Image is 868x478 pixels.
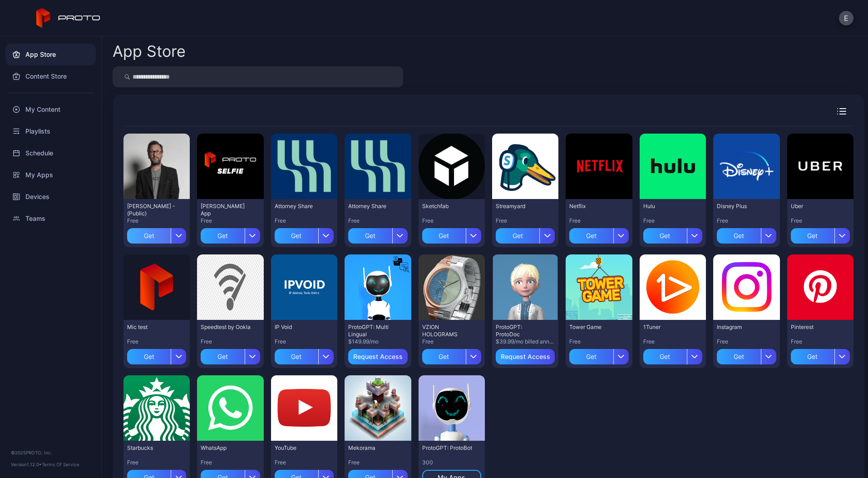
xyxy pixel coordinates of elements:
[5,142,96,164] a: Schedule
[501,353,550,360] div: Request Access
[11,449,90,456] div: © 2025 PROTO, Inc.
[717,349,760,364] div: Get
[643,338,702,345] div: Free
[201,228,244,244] div: Get
[348,338,407,345] div: $149.99/mo
[791,217,850,224] div: Free
[717,324,767,331] div: Instagram
[127,459,186,466] div: Free
[348,349,407,364] button: Request Access
[717,203,767,210] div: Disney Plus
[348,217,407,224] div: Free
[127,444,177,452] div: Starbucks
[422,349,466,364] div: Get
[5,164,96,186] a: My Apps
[422,224,481,244] button: Get
[201,224,260,244] button: Get
[496,224,555,244] button: Get
[791,228,834,244] div: Get
[643,217,702,224] div: Free
[496,217,555,224] div: Free
[5,65,96,87] a: Content Store
[275,203,325,210] div: Attorney Share
[569,228,613,244] div: Get
[717,338,776,345] div: Free
[791,338,850,345] div: Free
[496,338,555,345] div: $39.99/mo billed annually
[5,186,96,208] a: Devices
[791,203,841,210] div: Uber
[422,324,472,338] div: VZION HOLOGRAMS
[643,324,693,331] div: 1Tuner
[11,462,42,467] span: Version 1.12.0 •
[127,203,177,217] div: David N Persona - (Public)
[275,349,318,364] div: Get
[127,349,171,364] div: Get
[127,228,171,244] div: Get
[791,349,834,364] div: Get
[496,324,546,338] div: ProtoGPT: ProtoDoc
[422,459,481,466] div: 300
[127,338,186,345] div: Free
[717,217,776,224] div: Free
[569,324,619,331] div: Tower Game
[201,345,260,364] button: Get
[569,203,619,210] div: Netflix
[569,349,613,364] div: Get
[569,224,628,244] button: Get
[201,459,260,466] div: Free
[422,228,466,244] div: Get
[643,349,687,364] div: Get
[717,224,776,244] button: Get
[643,228,687,244] div: Get
[201,338,260,345] div: Free
[275,324,325,331] div: IP Void
[201,217,260,224] div: Free
[643,203,693,210] div: Hulu
[791,345,850,364] button: Get
[569,338,628,345] div: Free
[275,228,318,244] div: Get
[422,203,472,210] div: Sketchfab
[643,345,702,364] button: Get
[5,208,96,229] a: Teams
[643,224,702,244] button: Get
[113,44,186,59] div: App Store
[201,324,251,331] div: Speedtest by Ookla
[348,203,398,210] div: Attorney Share
[127,224,186,244] button: Get
[348,324,398,338] div: ProtoGPT: Multi Lingual
[348,224,407,244] button: Get
[422,217,481,224] div: Free
[422,444,472,452] div: ProtoGPT: ProtoBot
[275,217,334,224] div: Free
[717,228,760,244] div: Get
[127,324,177,331] div: Mic test
[496,228,539,244] div: Get
[422,345,481,364] button: Get
[5,99,96,120] a: My Content
[791,224,850,244] button: Get
[5,120,96,142] a: Playlists
[348,459,407,466] div: Free
[791,324,841,331] div: Pinterest
[348,228,392,244] div: Get
[569,217,628,224] div: Free
[348,444,398,452] div: Mekorama
[201,349,244,364] div: Get
[275,345,334,364] button: Get
[42,462,79,467] a: Terms Of Service
[127,345,186,364] button: Get
[201,444,251,452] div: WhatsApp
[275,459,334,466] div: Free
[275,444,325,452] div: YouTube
[275,338,334,345] div: Free
[717,345,776,364] button: Get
